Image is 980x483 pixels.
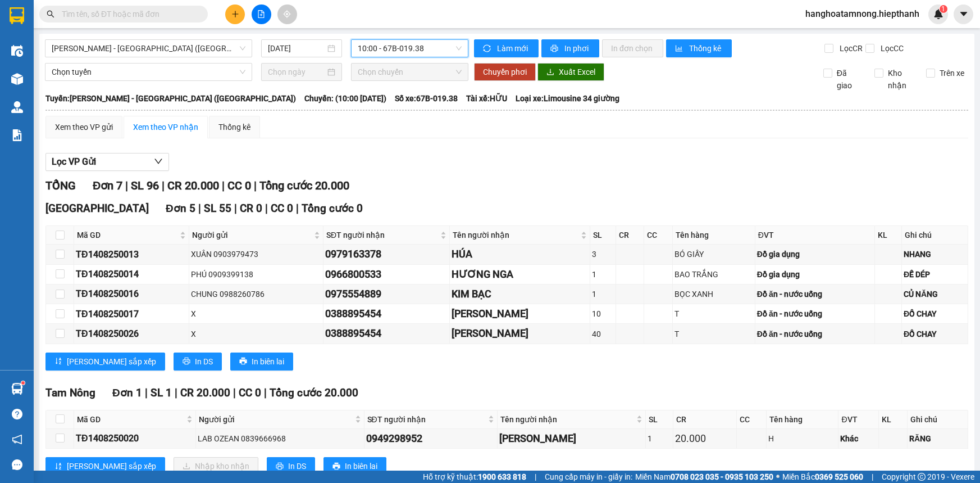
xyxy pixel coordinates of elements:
[450,285,590,304] td: KIM BẠC
[592,248,614,260] div: 3
[76,431,194,445] div: TĐ1408250020
[453,229,578,241] span: Tên người nhận
[832,67,866,92] span: Đã giao
[151,386,172,399] span: SL 1
[180,386,230,399] span: CR 20.000
[954,4,973,24] button: caret-down
[192,229,312,241] span: Người gửi
[497,42,530,55] span: Làm mới
[74,324,189,344] td: TĐ1408250026
[364,429,498,449] td: 0949298952
[908,410,968,429] th: Ghi chú
[499,431,643,446] div: [PERSON_NAME]
[757,268,873,281] div: Đồ gia dụng
[271,202,293,215] span: CC 0
[875,226,902,245] th: KL
[191,328,321,340] div: X
[74,429,196,449] td: TĐ1408250020
[67,355,156,368] span: [PERSON_NAME] sắp xếp
[325,246,448,262] div: 0979163378
[909,432,966,445] div: RĂNG
[54,357,62,366] span: sort-ascending
[325,267,448,282] div: 0966800533
[535,471,536,483] span: |
[918,473,926,481] span: copyright
[55,121,113,133] div: Xem theo VP gửi
[876,42,905,55] span: Lọc CC
[323,457,386,475] button: printerIn biên lai
[940,5,947,13] sup: 1
[879,410,908,429] th: KL
[483,44,493,53] span: sync
[11,73,23,85] img: warehouse-icon
[689,42,723,55] span: Thống kê
[450,265,590,285] td: HƯƠNG NGA
[592,328,614,340] div: 40
[195,355,213,368] span: In DS
[62,8,194,20] input: Tìm tên, số ĐT hoặc mã đơn
[259,179,349,192] span: Tổng cước 20.000
[12,434,22,445] span: notification
[345,460,377,472] span: In biên lai
[252,355,284,368] span: In biên lai
[45,179,76,192] span: TỔNG
[450,245,590,264] td: HÚA
[54,462,62,471] span: sort-ascending
[254,179,257,192] span: |
[616,226,644,245] th: CR
[11,45,23,57] img: warehouse-icon
[45,457,165,475] button: sort-ascending[PERSON_NAME] sắp xếp
[768,432,836,445] div: H
[222,179,225,192] span: |
[904,288,966,300] div: CỦ NĂNG
[218,121,250,133] div: Thống kê
[840,432,877,445] div: Khác
[166,202,195,215] span: Đơn 5
[77,413,184,426] span: Mã GD
[541,39,599,57] button: printerIn phơi
[230,353,293,371] button: printerIn biên lai
[904,248,966,260] div: NHANG
[673,410,737,429] th: CR
[288,460,306,472] span: In DS
[52,64,245,80] span: Chọn tuyến
[175,386,177,399] span: |
[112,386,142,399] span: Đơn 1
[265,202,268,215] span: |
[270,386,358,399] span: Tổng cước 20.000
[452,306,587,322] div: [PERSON_NAME]
[644,226,672,245] th: CC
[674,248,753,260] div: BÓ GIẤY
[76,267,187,281] div: TĐ1408250014
[452,326,587,341] div: [PERSON_NAME]
[537,63,604,81] button: downloadXuất Excel
[546,68,554,77] span: download
[191,268,321,281] div: PHÚ 0909399138
[252,4,271,24] button: file-add
[74,285,189,304] td: TĐ1408250016
[268,66,325,78] input: Chọn ngày
[191,288,321,300] div: CHUNG 0988260786
[268,42,325,55] input: 14/08/2025
[838,410,879,429] th: ĐVT
[204,202,231,215] span: SL 55
[737,410,767,429] th: CC
[933,9,943,19] img: icon-new-feature
[674,308,753,320] div: T
[332,462,340,471] span: printer
[276,462,284,471] span: printer
[11,129,23,141] img: solution-icon
[366,431,496,446] div: 0949298952
[52,155,96,169] span: Lọc VP Gửi
[592,268,614,281] div: 1
[666,39,732,57] button: bar-chartThống kê
[11,383,23,395] img: warehouse-icon
[941,5,945,13] span: 1
[77,229,177,241] span: Mã GD
[635,471,773,483] span: Miền Nam
[267,457,315,475] button: printerIn DS
[154,157,163,166] span: down
[325,286,448,302] div: 0975554889
[74,265,189,285] td: TĐ1408250014
[452,267,587,282] div: HƯƠNG NGA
